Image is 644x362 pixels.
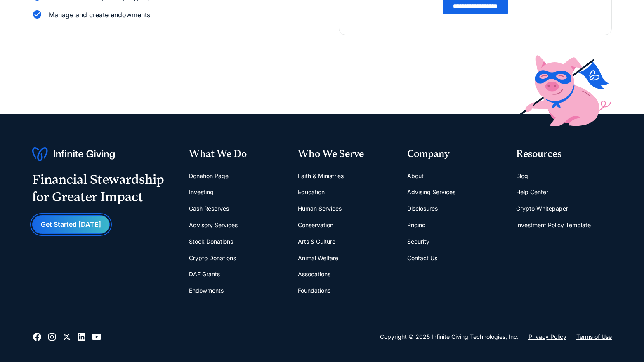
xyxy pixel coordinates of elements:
[189,282,224,299] a: Endowments
[298,184,325,200] a: Education
[189,200,229,217] a: Cash Reserves
[32,215,110,234] a: Get Started [DATE]
[298,147,394,161] div: Who We Serve
[32,171,164,205] div: Financial Stewardship for Greater Impact
[516,168,528,184] a: Blog
[189,250,236,266] a: Crypto Donations
[189,168,229,184] a: Donation Page
[189,184,214,200] a: Investing
[528,332,566,342] a: Privacy Policy
[516,184,548,200] a: Help Center
[189,217,238,233] a: Advisory Services
[189,266,220,282] a: DAF Grants
[407,184,455,200] a: Advising Services
[516,217,591,233] a: Investment Policy Template
[298,282,330,299] a: Foundations
[298,200,342,217] a: Human Services
[189,233,233,250] a: Stock Donations
[407,147,503,161] div: Company
[407,200,438,217] a: Disclosures
[298,217,333,233] a: Conservation
[407,233,429,250] a: Security
[298,266,330,282] a: Assocations
[189,147,285,161] div: What We Do
[516,200,568,217] a: Crypto Whitepaper
[298,168,344,184] a: Faith & Ministries
[407,168,424,184] a: About
[407,217,426,233] a: Pricing
[576,332,612,342] a: Terms of Use
[407,250,437,266] a: Contact Us
[298,233,335,250] a: Arts & Culture
[49,9,150,21] div: Manage and create endowments
[516,147,612,161] div: Resources
[380,332,519,342] div: Copyright © 2025 Infinite Giving Technologies, Inc.
[298,250,338,266] a: Animal Welfare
